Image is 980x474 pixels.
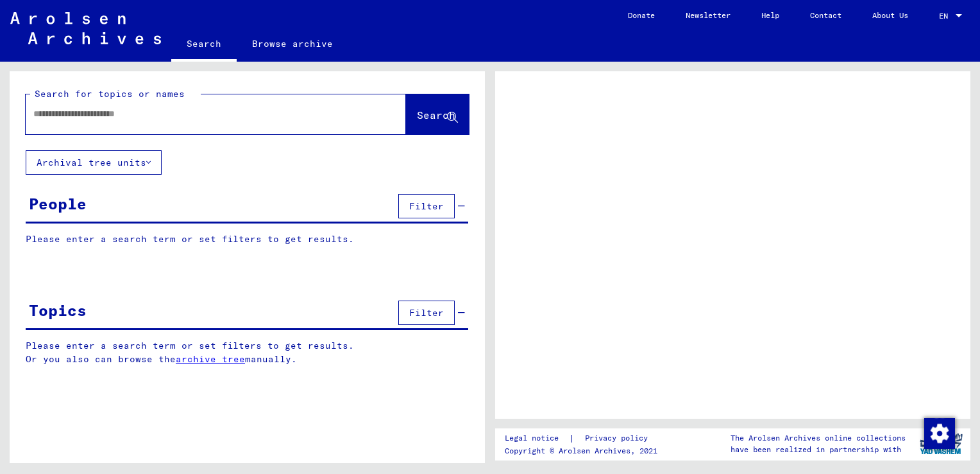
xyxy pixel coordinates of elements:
button: Search [406,94,469,134]
p: Please enter a search term or set filters to get results. [26,233,468,246]
div: | [505,432,663,445]
span: EN [939,12,953,21]
p: The Arolsen Archives online collections [731,432,906,444]
mat-label: Search for topics or names [35,88,185,100]
div: Change consent [924,417,954,448]
a: Browse archive [237,28,348,59]
button: Filter [398,194,455,218]
a: Search [171,28,237,62]
img: Arolsen_neg.svg [10,12,161,44]
button: Filter [398,301,455,325]
div: Topics [29,299,87,322]
span: Filter [409,200,444,212]
span: Search [417,109,455,121]
a: archive tree [176,353,245,365]
p: Please enter a search term or set filters to get results. Or you also can browse the manually. [26,339,469,366]
p: Copyright © Arolsen Archives, 2021 [505,445,663,457]
img: yv_logo.png [917,428,965,460]
a: Privacy policy [575,432,663,445]
span: Filter [409,307,444,319]
button: Archival tree units [26,150,162,175]
p: have been realized in partnership with [731,444,906,455]
div: People [29,192,87,215]
a: Legal notice [505,432,569,445]
img: Change consent [924,418,955,449]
